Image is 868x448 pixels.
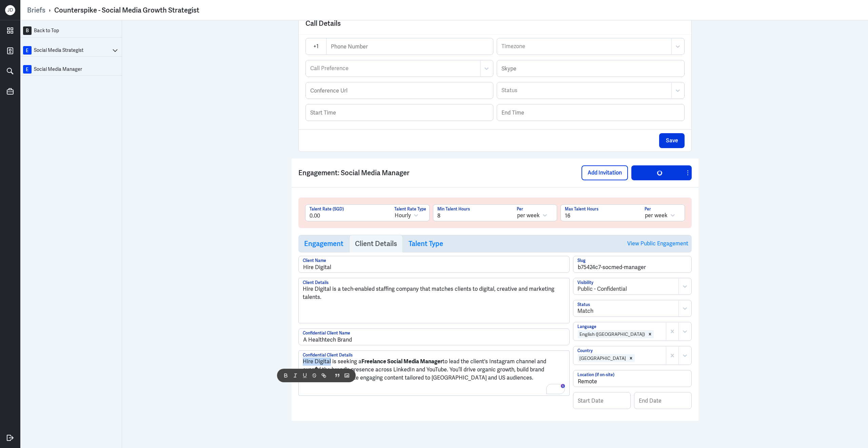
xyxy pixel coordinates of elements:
[23,65,32,74] div: E
[306,104,493,121] input: Start Time
[361,358,442,365] strong: Freelance Social Media Manager
[634,392,691,409] input: End Date
[304,240,343,248] h3: Engagement
[299,329,569,345] input: Confidential Client Name
[497,104,684,121] input: End Time
[627,235,688,252] a: View Public Engagement
[578,330,646,338] div: English ([GEOGRAPHIC_DATA])
[578,354,627,362] div: [GEOGRAPHIC_DATA]
[646,330,654,338] div: Remove English (UK)
[573,256,691,272] input: Slug
[306,82,493,99] input: Conference Url
[23,46,32,55] div: E
[627,354,635,362] div: Remove United Kingdom
[23,65,119,74] a: ESocial Media Manager
[54,6,199,15] div: Counterspike - Social Media Growth Strategist
[581,165,628,180] button: Add Invitation
[5,5,15,15] div: J D
[299,256,569,272] input: Client Name
[573,392,630,409] input: Start Date
[433,205,513,221] input: Min Talent Hours
[631,165,684,180] button: Save Engagement
[305,205,390,221] input: Talent Rate (SGD)
[409,240,443,248] h3: Talent Type
[23,26,32,35] div: B
[45,6,54,15] p: ›
[497,60,684,77] input: Skype
[303,358,565,394] div: To enrich screen reader interactions, please activate Accessibility in Grammarly extension settings
[299,12,691,34] div: Call Details
[327,38,493,55] input: Phone Number
[659,133,685,148] button: Save
[23,46,111,55] a: ESocial Media Strategist
[303,285,565,301] p: Hire Digital is a tech-enabled staffing company that matches clients to digital, creative and mar...
[573,370,691,387] input: Location (if on-site)
[355,240,397,248] h3: Client Details
[303,358,565,382] p: Hire Digital is seeking a to lead the client's Instagram channel and expand the brand's presence ...
[27,6,45,15] a: Briefs
[20,24,122,38] a: BBack to Top
[561,205,640,221] input: Max Talent Hours
[298,169,581,177] h3: Engagement: Social Media Manager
